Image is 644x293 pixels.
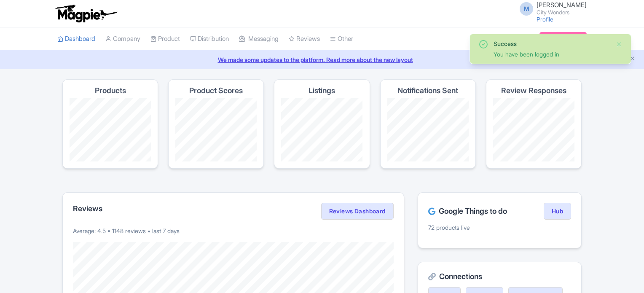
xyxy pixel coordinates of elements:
p: 72 products live [428,223,571,232]
p: Average: 4.5 • 1148 reviews • last 7 days [73,226,394,235]
a: We made some updates to the platform. Read more about the new layout [5,55,639,64]
a: Other [330,27,353,51]
button: Close [616,39,623,49]
h2: Reviews [73,204,102,213]
a: Distribution [190,27,229,51]
a: Company [105,27,140,51]
img: logo-ab69f6fb50320c5b225c76a69d11143b.png [53,4,118,23]
a: Reviews Dashboard [321,203,394,220]
h4: Products [95,86,126,95]
h2: Connections [428,272,571,281]
a: Hub [544,203,571,220]
a: Messaging [239,27,279,51]
a: Profile [537,16,553,23]
a: Dashboard [57,27,95,51]
span: M [520,2,533,16]
h4: Review Responses [501,86,566,95]
button: Close announcement [629,54,636,64]
a: M [PERSON_NAME] City Wonders [515,2,587,15]
a: Product [150,27,180,51]
div: You have been logged in [494,50,609,59]
div: Success [494,39,609,48]
h4: Notifications Sent [397,86,458,95]
small: City Wonders [537,10,587,15]
h2: Google Things to do [428,207,507,215]
h4: Listings [309,86,335,95]
h4: Product Scores [189,86,243,95]
a: Subscription [539,32,587,45]
span: [PERSON_NAME] [537,1,587,9]
a: Reviews [289,27,320,51]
